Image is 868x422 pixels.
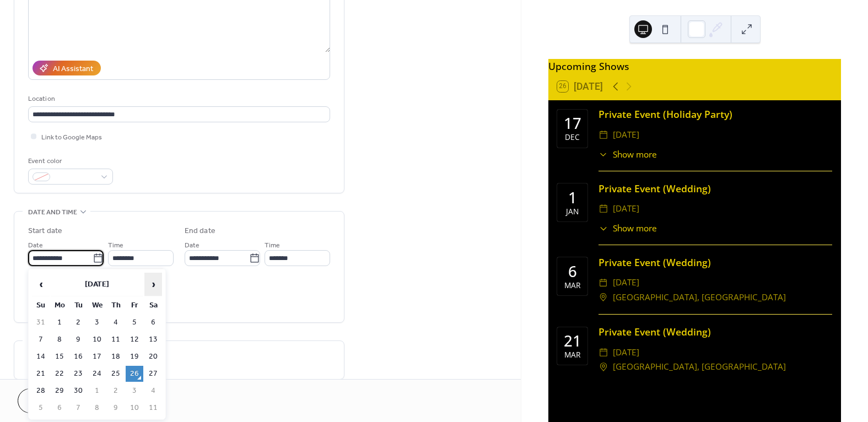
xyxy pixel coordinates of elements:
[566,208,579,215] div: Jan
[51,273,143,296] th: [DATE]
[107,400,125,416] td: 9
[126,383,143,399] td: 3
[599,255,832,269] div: Private Event (Wedding)
[144,383,162,399] td: 4
[599,128,608,142] div: ​
[599,107,832,121] div: Private Event (Holiday Party)
[144,349,162,365] td: 20
[548,59,841,73] div: Upcoming Shows
[88,332,106,348] td: 10
[145,273,161,295] span: ›
[565,133,580,141] div: Dec
[185,225,215,237] div: End date
[107,383,125,399] td: 2
[107,366,125,382] td: 25
[41,132,102,143] span: Link to Google Maps
[126,400,143,416] td: 10
[599,324,832,339] div: Private Event (Wedding)
[107,332,125,348] td: 11
[126,315,143,331] td: 5
[69,332,87,348] td: 9
[69,349,87,365] td: 16
[599,290,608,305] div: ​
[265,240,280,251] span: Time
[144,400,162,416] td: 11
[32,383,50,399] td: 28
[126,349,143,365] td: 19
[69,297,87,313] th: Tu
[28,93,328,105] div: Location
[51,366,68,382] td: 22
[126,297,143,313] th: Fr
[51,315,68,331] td: 1
[599,275,608,290] div: ​
[107,315,125,331] td: 4
[88,297,106,313] th: We
[144,315,162,331] td: 6
[69,383,87,399] td: 30
[18,388,85,413] button: Cancel
[599,222,608,235] div: ​
[28,240,43,251] span: Date
[32,332,50,348] td: 7
[33,61,101,75] button: AI Assistant
[88,366,106,382] td: 24
[126,366,143,382] td: 26
[613,290,786,305] span: [GEOGRAPHIC_DATA], [GEOGRAPHIC_DATA]
[88,315,106,331] td: 3
[108,240,123,251] span: Time
[599,148,657,161] button: ​Show more
[564,351,580,359] div: Mar
[32,400,50,416] td: 5
[51,332,68,348] td: 8
[568,190,577,205] div: 1
[107,349,125,365] td: 18
[32,315,50,331] td: 31
[613,148,657,161] span: Show more
[51,400,68,416] td: 6
[51,383,68,399] td: 29
[613,202,639,216] span: [DATE]
[564,116,581,131] div: 17
[51,297,68,313] th: Mo
[69,315,87,331] td: 2
[613,222,657,235] span: Show more
[613,360,786,374] span: [GEOGRAPHIC_DATA], [GEOGRAPHIC_DATA]
[88,383,106,399] td: 1
[69,400,87,416] td: 7
[185,240,200,251] span: Date
[33,273,49,295] span: ‹
[88,400,106,416] td: 8
[126,332,143,348] td: 12
[51,349,68,365] td: 15
[599,202,608,216] div: ​
[564,282,580,289] div: Mar
[144,332,162,348] td: 13
[28,155,111,167] div: Event color
[28,207,77,218] span: Date and time
[144,297,162,313] th: Sa
[599,181,832,196] div: Private Event (Wedding)
[599,360,608,374] div: ​
[568,264,577,279] div: 6
[32,366,50,382] td: 21
[613,275,639,290] span: [DATE]
[564,333,581,349] div: 21
[32,349,50,365] td: 14
[32,297,50,313] th: Su
[28,225,62,237] div: Start date
[613,128,639,142] span: [DATE]
[599,148,608,161] div: ​
[144,366,162,382] td: 27
[53,63,93,75] div: AI Assistant
[599,222,657,235] button: ​Show more
[599,345,608,360] div: ​
[88,349,106,365] td: 17
[107,297,125,313] th: Th
[613,345,639,360] span: [DATE]
[69,366,87,382] td: 23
